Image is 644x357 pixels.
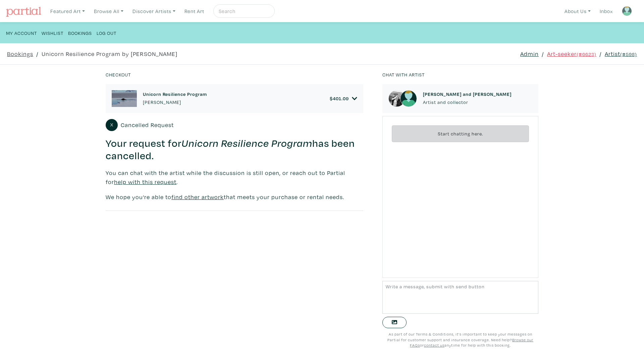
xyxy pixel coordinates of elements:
p: You can chat with the artist while the discussion is still open, or reach out to Partial for . [106,168,363,186]
small: X [110,122,113,127]
img: avatar.png [622,6,632,16]
small: (#598) [620,51,637,57]
img: phpThumb.php [388,90,405,107]
em: Unicorn Resilience Program [181,137,312,149]
a: Bookings [7,49,33,58]
span: 401.09 [333,95,349,102]
a: contact us [424,343,444,348]
img: avatar.png [400,90,417,107]
a: Browse our FAQs [410,337,533,348]
span: / [542,49,544,58]
small: (#6623) [577,51,596,57]
a: Discover Artists [129,4,178,18]
a: Admin [520,49,539,58]
a: Featured Art [47,4,88,18]
h6: Unicorn Resilience Program [143,91,207,97]
a: About Us [561,4,594,18]
a: help with this request [114,178,176,186]
small: Chat with artist [382,71,425,78]
a: Wishlist [42,28,63,37]
h6: [PERSON_NAME] and [PERSON_NAME] [423,91,512,97]
div: Start chatting here. [392,125,529,142]
small: As part of our Terms & Conditions, it's important to keep your messages on Partial for customer s... [387,332,533,348]
p: [PERSON_NAME] [143,99,207,106]
a: Browse All [91,4,126,18]
p: Artist and collector [423,99,512,106]
span: / [599,49,602,58]
a: Log Out [97,28,116,37]
a: Bookings [68,28,92,37]
small: Checkout [106,71,131,78]
a: Rent Art [181,4,207,18]
small: Wishlist [42,30,63,36]
img: phpThumb.php [112,90,137,107]
a: Art-seeker(#6623) [547,49,596,58]
h3: Your request for has been cancelled. [106,137,363,163]
small: Log Out [97,30,116,36]
a: My Account [6,28,37,37]
span: Cancelled Request [121,120,174,129]
span: / [36,49,39,58]
p: We hope you’re able to that meets your purchase or rental needs. [106,192,363,201]
small: My Account [6,30,37,36]
small: Bookings [68,30,92,36]
a: Artist(#598) [605,49,637,58]
a: $401.09 [330,96,357,102]
h6: $ [330,96,349,101]
a: Unicorn Resilience Program [PERSON_NAME] [143,91,207,106]
a: Unicorn Resilience Program by [PERSON_NAME] [42,49,177,58]
input: Search [218,7,268,15]
a: find other artwork [171,193,224,201]
a: Inbox [597,4,616,18]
